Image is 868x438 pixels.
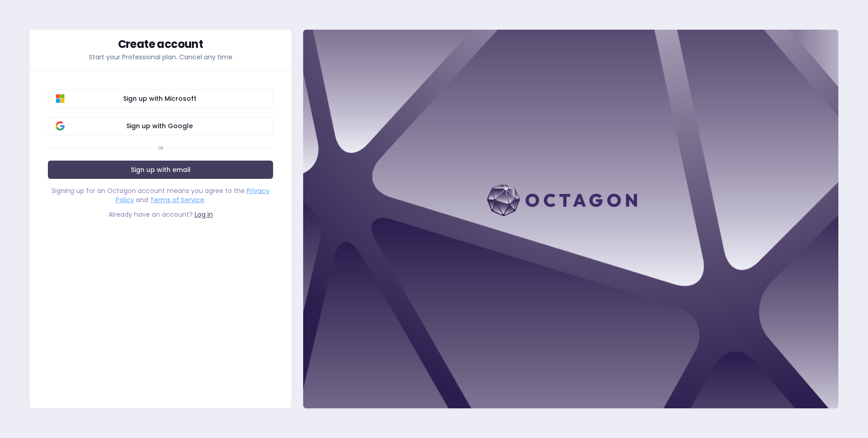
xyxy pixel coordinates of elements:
[48,117,273,135] button: Sign up with Google
[54,94,265,103] span: Sign up with Microsoft
[150,195,204,204] a: Terms of Service
[195,210,213,219] a: Log in
[48,89,273,108] button: Sign up with Microsoft
[158,144,163,151] div: or
[116,186,270,204] a: Privacy Policy
[48,52,273,62] p: Start your Professional plan. Cancel any time
[48,39,273,50] div: Create account
[48,210,273,219] div: Already have an account?
[48,186,273,204] div: Signing up for an Octagon account means you agree to the and .
[48,161,273,179] a: Sign up with email
[54,121,265,130] span: Sign up with Google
